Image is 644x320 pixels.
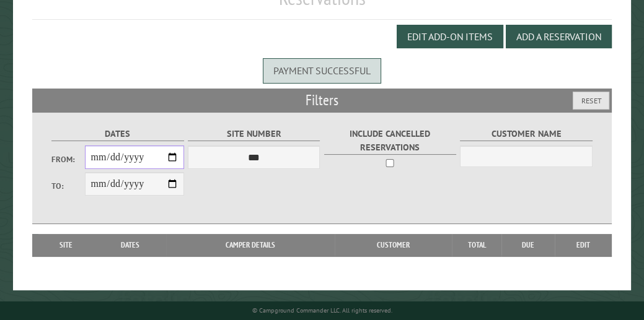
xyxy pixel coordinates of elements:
[460,127,592,141] label: Customer Name
[51,127,183,141] label: Dates
[94,234,166,256] th: Dates
[397,25,503,48] button: Edit Add-on Items
[324,127,456,154] label: Include Cancelled Reservations
[51,180,84,192] label: To:
[501,234,555,256] th: Due
[506,25,612,48] button: Add a Reservation
[263,58,381,83] div: Payment successful
[335,234,452,256] th: Customer
[252,306,392,314] small: © Campground Commander LLC. All rights reserved.
[32,89,612,112] h2: Filters
[38,234,94,256] th: Site
[452,234,501,256] th: Total
[51,154,84,165] label: From:
[188,127,320,141] label: Site Number
[166,234,335,256] th: Camper Details
[555,234,612,256] th: Edit
[573,92,609,110] button: Reset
